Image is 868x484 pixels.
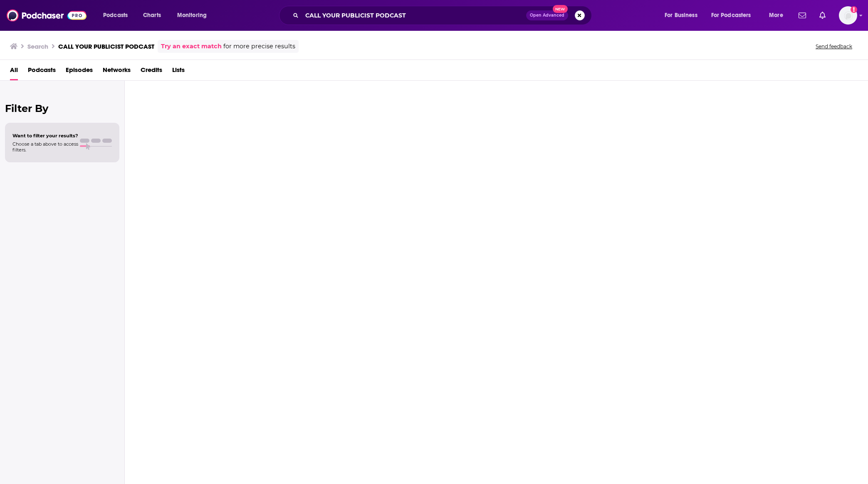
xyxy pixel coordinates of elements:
button: open menu [706,9,763,22]
span: For Podcasters [711,10,751,21]
a: Credits [141,63,162,80]
a: Try an exact match [161,42,222,51]
span: New [553,5,568,13]
button: open menu [763,9,794,22]
img: Podchaser - Follow, Share and Rate Podcasts [7,7,87,23]
span: Monitoring [177,10,207,21]
span: Podcasts [103,10,128,21]
span: Charts [143,10,161,21]
a: Podcasts [28,63,56,80]
h3: Search [27,42,48,50]
span: Want to filter your results? [12,133,78,139]
button: Open AdvancedNew [526,10,568,20]
a: All [10,63,18,80]
button: Show profile menu [839,6,857,25]
a: Networks [103,63,131,80]
a: Episodes [66,63,93,80]
svg: Add a profile image [851,6,857,13]
div: Search podcasts, credits, & more... [287,6,600,25]
button: open menu [171,9,218,22]
h3: CALL YOUR PUBLICIST PODCAST [58,42,154,50]
span: More [769,10,783,21]
h2: Filter By [5,102,119,114]
span: for more precise results [223,42,295,51]
a: Charts [138,9,166,22]
a: Show notifications dropdown [795,8,809,22]
button: open menu [97,9,138,22]
span: Choose a tab above to access filters. [12,141,78,153]
button: Send feedback [813,43,855,50]
span: For Business [665,10,697,21]
a: Lists [172,63,185,80]
span: Logged in as jennevievef [839,6,857,25]
button: open menu [659,9,708,22]
span: Open Advanced [530,13,564,17]
img: User Profile [839,6,857,25]
input: Search podcasts, credits, & more... [302,9,526,22]
a: Show notifications dropdown [816,8,829,22]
